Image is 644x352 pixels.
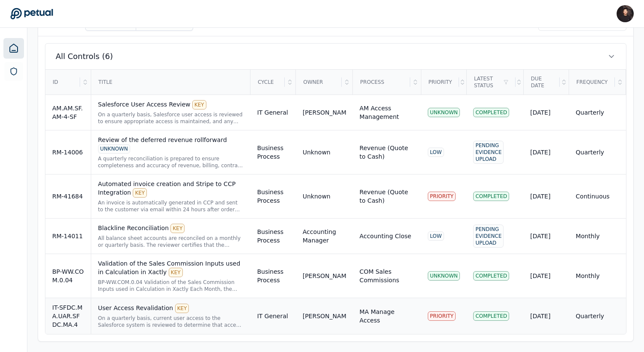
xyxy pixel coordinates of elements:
div: Review of the deferred revenue rollforward [98,136,244,154]
div: LOW [428,231,444,241]
td: Business Process [250,254,295,298]
div: Accounting Close [360,232,411,240]
div: Completed [473,271,509,281]
div: On a quarterly basis, current user access to the Salesforce system is reviewed to determine that ... [98,315,244,328]
div: Automated invoice creation and Stripe to CCP Integration [98,180,244,198]
div: [PERSON_NAME] [303,108,346,117]
div: LOW [428,148,444,157]
div: UNKNOWN [428,108,460,117]
div: [DATE] [530,232,562,240]
td: Quarterly [569,298,626,334]
div: Completed [473,108,509,117]
td: Continuous [569,175,626,219]
a: Go to Dashboard [10,8,53,20]
div: Pending Evidence Upload [473,141,504,164]
div: Priority [422,70,459,94]
a: Dashboard [3,38,24,59]
div: Blackline Reconciliation [98,224,244,233]
div: KEY [169,268,183,277]
td: IT General [250,298,295,334]
div: Validation of the Sales Commission Inputs used in Calculation in Xactly [98,259,244,277]
div: KEY [175,304,189,313]
div: Frequency [569,70,615,94]
td: Quarterly [569,95,626,130]
div: KEY [170,224,185,233]
div: An invoice is automatically generated in CCP and sent to the customer via email within 24 hours a... [98,199,244,213]
div: KEY [133,188,147,198]
div: [PERSON_NAME] [303,272,346,280]
div: Due Date [524,70,560,94]
div: BP-WW.COM.0.04 [52,267,84,284]
div: Cycle [251,70,285,94]
div: On a quarterly basis, Salesforce user access is reviewed to ensure appropriate access is maintain... [98,111,244,125]
div: RM-14006 [52,148,84,157]
div: Unknown [303,148,331,157]
div: [PERSON_NAME] [303,312,346,320]
td: Business Process [250,175,295,219]
div: Completed [473,311,509,321]
div: [DATE] [530,312,562,320]
div: UNKNOWN [428,271,460,281]
div: Unknown [303,192,331,201]
div: Accounting Manager [303,228,346,245]
a: SOC 1 Reports [4,62,23,81]
div: PRIORITY [428,311,456,321]
div: Owner [296,70,342,94]
div: COM Sales Commissions [360,267,414,284]
div: Completed [473,192,509,201]
div: PRIORITY [428,192,456,201]
div: Revenue (Quote to Cash) [360,144,414,161]
div: [DATE] [530,272,562,280]
div: Process [353,70,410,94]
div: Salesforce User Access Review [98,100,244,109]
div: MA Manage Access [360,308,414,325]
div: KEY [192,100,206,109]
div: [DATE] [530,148,562,157]
div: Title [92,70,250,94]
div: User Access Revalidation [98,304,244,313]
td: Quarterly [569,130,626,175]
div: RM-41684 [52,192,84,201]
td: IT General [250,95,295,130]
td: Business Process [250,219,295,254]
div: BP-WW.COM.0.04 Validation of the Sales Commission Inputs used in Calculation in Xactly Each Month... [98,279,244,293]
td: Monthly [569,254,626,298]
div: ID [46,70,80,94]
td: Business Process [250,130,295,175]
div: AM Access Management [360,104,414,121]
span: All Controls (6) [56,50,113,62]
div: [DATE] [530,192,562,201]
div: All balance sheet accounts are reconciled on a monthly or quarterly basis. The reviewer certifies... [98,235,244,248]
div: Latest Status [467,70,516,94]
div: Revenue (Quote to Cash) [360,188,414,205]
div: [DATE] [530,108,562,117]
div: UNKNOWN [98,144,130,154]
div: A quarterly reconciliation is prepared to ensure completeness and accuracy of revenue, billing, c... [98,155,244,169]
div: AM.AM.SF.AM-4-SF [52,104,84,121]
div: Pending Evidence Upload [473,225,504,248]
div: IT-SFDC.MA.UAR.SFDC.MA.4 [52,303,84,329]
button: All Controls (6) [45,44,626,69]
div: RM-14011 [52,232,84,240]
img: James Lee [617,5,634,22]
td: Monthly [569,219,626,254]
